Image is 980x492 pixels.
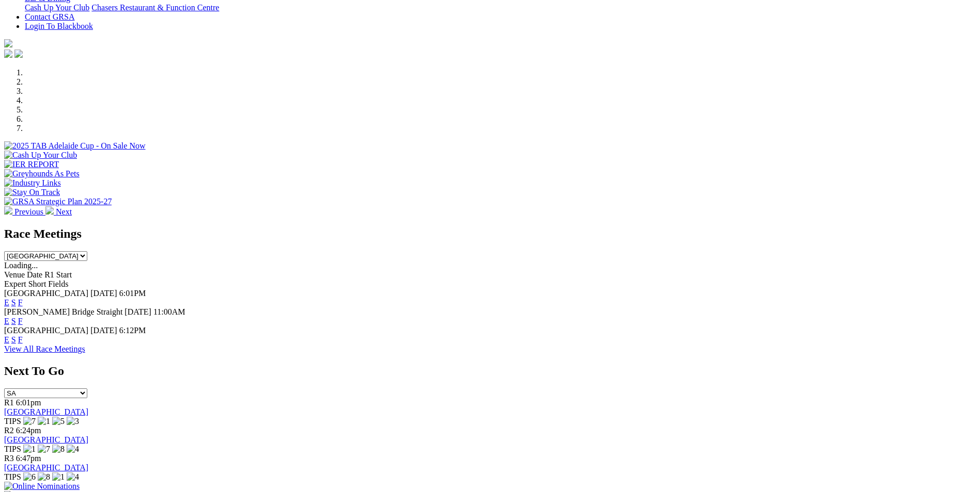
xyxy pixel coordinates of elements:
a: View All Race Meetings [4,345,85,353]
span: Fields [48,280,68,288]
img: GRSA Strategic Plan 2025-27 [4,197,112,206]
img: 1 [38,417,50,426]
span: R2 [4,426,14,435]
a: [GEOGRAPHIC_DATA] [4,407,88,416]
span: TIPS [4,417,21,425]
img: facebook.svg [4,50,12,58]
span: 6:01pm [16,398,41,407]
span: TIPS [4,445,21,453]
img: 6 [23,472,36,482]
img: chevron-right-pager-white.svg [45,206,54,215]
span: [GEOGRAPHIC_DATA] [4,289,88,298]
img: Industry Links [4,178,61,188]
a: E [4,335,9,344]
a: Cash Up Your Club [25,3,89,12]
a: S [11,317,16,325]
span: Loading... [4,261,38,270]
span: Previous [14,207,43,216]
a: S [11,335,16,344]
span: R1 [4,398,14,407]
img: 4 [67,445,79,454]
span: 6:24pm [16,426,41,435]
img: IER REPORT [4,160,59,169]
img: logo-grsa-white.png [4,39,12,47]
img: 4 [67,472,79,482]
a: E [4,317,9,325]
img: Online Nominations [4,482,80,491]
span: Expert [4,280,26,288]
a: F [18,317,23,325]
img: 5 [52,417,65,426]
a: E [4,298,9,307]
img: twitter.svg [14,50,23,58]
span: [DATE] [90,326,117,335]
span: Venue [4,270,25,279]
img: 3 [67,417,79,426]
img: 1 [23,445,36,454]
a: Login To Blackbook [25,22,93,30]
img: 2025 TAB Adelaide Cup - On Sale Now [4,141,146,151]
span: 6:47pm [16,454,41,463]
a: [GEOGRAPHIC_DATA] [4,435,88,444]
span: [GEOGRAPHIC_DATA] [4,326,88,335]
a: [GEOGRAPHIC_DATA] [4,463,88,472]
span: Next [56,207,72,216]
img: chevron-left-pager-white.svg [4,206,12,215]
span: [DATE] [90,289,117,298]
span: 11:00AM [153,307,185,316]
a: Chasers Restaurant & Function Centre [91,3,219,12]
img: 8 [52,445,65,454]
a: Contact GRSA [25,12,74,21]
img: 7 [23,417,36,426]
span: R3 [4,454,14,463]
a: F [18,335,23,344]
span: 6:01PM [119,289,146,298]
span: Short [28,280,46,288]
a: Previous [4,207,45,216]
h2: Race Meetings [4,227,976,241]
img: 1 [52,472,65,482]
span: Date [27,270,42,279]
span: R1 Start [44,270,72,279]
h2: Next To Go [4,364,976,378]
a: S [11,298,16,307]
a: F [18,298,23,307]
img: 8 [38,472,50,482]
span: [DATE] [125,307,151,316]
img: 7 [38,445,50,454]
img: Stay On Track [4,188,60,197]
span: 6:12PM [119,326,146,335]
img: Greyhounds As Pets [4,169,80,178]
span: TIPS [4,472,21,481]
span: [PERSON_NAME] Bridge Straight [4,307,122,316]
div: Bar & Dining [25,3,976,12]
img: Cash Up Your Club [4,151,77,160]
a: Next [45,207,72,216]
